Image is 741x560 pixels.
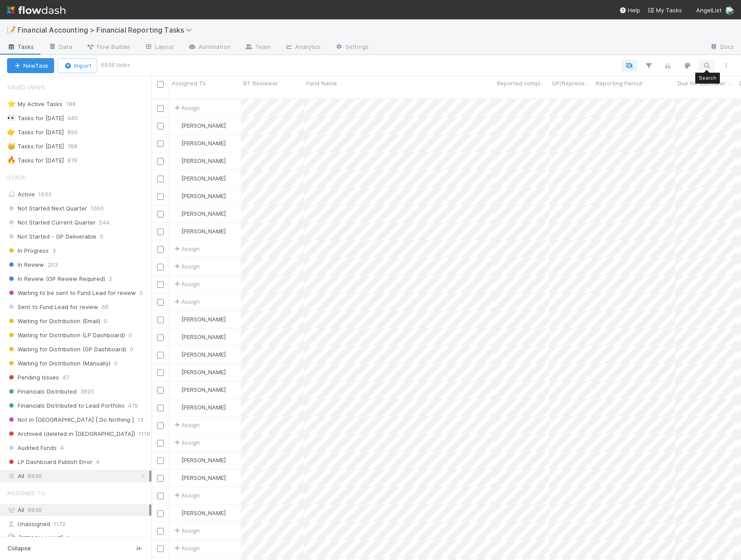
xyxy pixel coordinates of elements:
span: Financials Distributed to Lead Portfolio [7,400,125,411]
input: Toggle Row Selected [157,545,164,552]
div: All [7,505,149,516]
img: avatar_8d06466b-a936-4205-8f52-b0cc03e2a179.png [173,192,180,199]
span: Assign [172,526,200,535]
div: [PERSON_NAME] [172,174,226,183]
div: Assign [172,438,200,447]
span: [PERSON_NAME] [181,368,226,376]
span: 0 [130,344,133,355]
div: Unassigned [7,519,149,530]
input: Toggle Row Selected [157,281,164,288]
span: 0 [139,287,143,298]
span: Audited Funds [7,442,57,453]
div: [PERSON_NAME] [172,385,226,394]
span: BT Reviewer [243,79,278,88]
small: 6936 tasks [101,61,130,69]
span: 4 [96,457,99,468]
span: LP Dashboard Publish Error [7,457,92,468]
a: Docs [703,41,741,55]
input: Toggle Row Selected [157,264,164,270]
img: avatar_c0d2ec3f-77e2-40ea-8107-ee7bdb5edede.png [725,6,734,15]
span: 1116 [139,428,150,439]
input: Toggle Row Selected [157,405,164,411]
span: Not Started Next Quarter [7,203,87,214]
div: [PERSON_NAME] [172,121,226,130]
span: Waiting for Distribution (LP Dashboard) [7,330,125,341]
span: 1633 [38,191,51,198]
span: 👀 [7,114,16,122]
span: Waiting to be sent to Fund Lead for review [7,287,136,298]
span: Saved Views [7,78,45,96]
img: avatar_17610dbf-fae2-46fa-90b6-017e9223b3c9.png [7,534,16,542]
input: Toggle Row Selected [157,140,164,147]
span: Waiting for Distribution (GP Dashboard) [7,344,126,355]
div: [PERSON_NAME] [172,508,226,517]
span: In Review [7,259,44,270]
img: avatar_8d06466b-a936-4205-8f52-b0cc03e2a179.png [173,175,180,182]
span: Waiting for Distribution (Manually) [7,358,110,369]
div: [PERSON_NAME] [172,315,226,324]
div: [PERSON_NAME] [172,473,226,482]
img: avatar_8d06466b-a936-4205-8f52-b0cc03e2a179.png [173,316,180,323]
input: Toggle Row Selected [157,334,164,341]
span: Reporting Period [596,79,642,88]
a: Team [238,41,278,55]
span: 940 [67,113,87,124]
span: GP/Representative wants to review [552,79,591,88]
img: avatar_c0d2ec3f-77e2-40ea-8107-ee7bdb5edede.png [173,457,180,464]
img: avatar_8d06466b-a936-4205-8f52-b0cc03e2a179.png [173,228,180,235]
span: 13 [137,414,143,425]
span: 3 [52,245,56,256]
span: Assign [172,280,200,288]
span: Sent to Fund Lead for review [7,302,98,313]
span: [PERSON_NAME] [181,175,226,182]
span: 4 [60,442,64,453]
span: 244 [99,217,110,228]
span: 1060 [91,203,104,214]
a: Flow Builder [79,41,137,55]
span: Not Started - GP Deliverable [7,231,96,242]
input: Toggle Row Selected [157,123,164,129]
input: Toggle Row Selected [157,317,164,323]
span: Not Started Current Quarter [7,217,95,228]
span: Not in [GEOGRAPHIC_DATA] [ Do Nothing ] [7,414,134,425]
a: My Tasks [647,6,682,15]
img: avatar_8d06466b-a936-4205-8f52-b0cc03e2a179.png [173,386,180,393]
div: Active [7,189,149,200]
span: Assign [172,244,200,253]
div: Help [619,6,640,15]
img: avatar_030f5503-c087-43c2-95d1-dd8963b2926c.png [173,509,180,516]
div: [PERSON_NAME] [172,209,226,218]
a: Automation [181,41,238,55]
input: Toggle Row Selected [157,475,164,482]
input: Toggle Row Selected [157,457,164,464]
span: 👉 [7,128,16,136]
img: avatar_8d06466b-a936-4205-8f52-b0cc03e2a179.png [173,157,180,164]
div: [PERSON_NAME] [172,368,226,376]
span: Financials Distributed [7,386,77,397]
input: Toggle Row Selected [157,510,164,517]
input: Toggle Row Selected [157,493,164,499]
span: 7 [66,533,70,544]
span: Assign [172,420,200,429]
span: Assign [172,491,200,500]
input: Toggle Row Selected [157,440,164,446]
div: [PERSON_NAME] [172,332,226,341]
div: Tasks for [DATE] [7,127,64,138]
span: 890 [67,127,87,138]
input: Toggle Row Selected [157,176,164,182]
a: Layout [137,41,181,55]
span: Stage [7,169,26,186]
input: Toggle Row Selected [157,211,164,217]
div: [PERSON_NAME] [172,403,226,412]
span: [PERSON_NAME] [181,457,226,464]
div: Assign [172,262,200,271]
span: Financial Accounting > Financial Reporting Tasks [18,26,196,34]
span: Assign [172,297,200,306]
div: [PERSON_NAME] [172,192,226,200]
span: [PERSON_NAME] [181,404,226,411]
div: All [7,471,149,482]
div: [PERSON_NAME] [172,227,226,236]
span: Pending Issues [7,372,59,383]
